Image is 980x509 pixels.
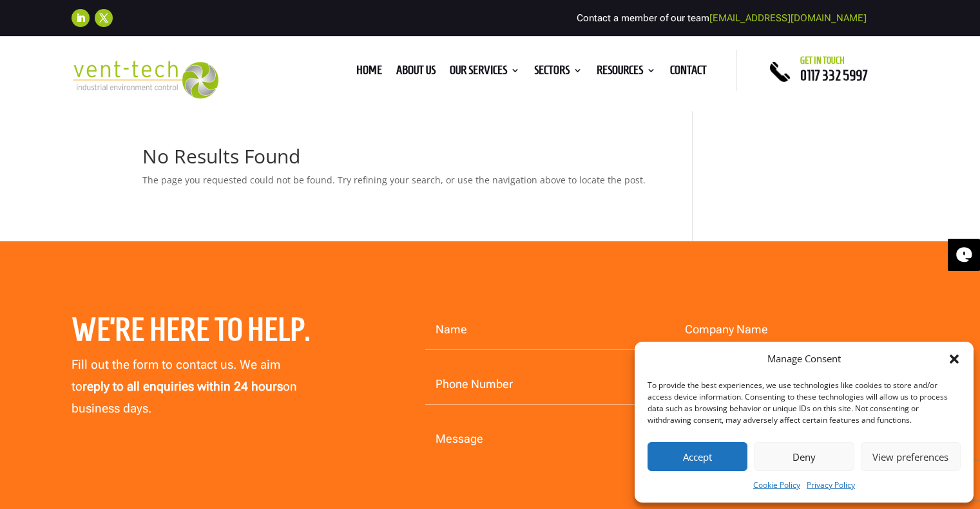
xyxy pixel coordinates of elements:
a: Resources [597,66,656,80]
a: Cookie Policy [753,477,800,493]
div: To provide the best experiences, we use technologies like cookies to store and/or access device i... [648,380,959,426]
p: The page you requested could not be found. Try refining your search, or use the navigation above ... [142,172,655,188]
a: Sectors [534,66,582,80]
input: Name [425,310,660,350]
a: Follow on LinkedIn [72,9,90,27]
span: Contact a member of our team [577,12,867,24]
button: Deny [754,442,854,471]
a: 0117 332 5997 [800,68,868,83]
strong: reply to all enquiries within 24 hours [82,379,283,394]
div: Close dialog [948,353,961,366]
span: Get in touch [800,55,845,66]
a: Contact [670,66,707,80]
a: Privacy Policy [807,477,855,493]
input: Company Name [675,310,909,350]
span: Fill out the form to contact us. We aim to [72,357,280,394]
button: Accept [648,442,747,471]
a: [EMAIL_ADDRESS][DOMAIN_NAME] [709,12,867,24]
input: Phone Number [425,365,660,405]
a: Follow on X [95,9,113,27]
h1: No Results Found [142,147,655,172]
img: 2023-09-27T08_35_16.549ZVENT-TECH---Clear-background [72,60,219,98]
button: View preferences [861,442,961,471]
div: Manage Consent [767,351,841,367]
a: About us [396,66,436,80]
a: Home [356,66,382,80]
a: Our Services [450,66,520,80]
h2: We’re here to help. [72,310,340,355]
